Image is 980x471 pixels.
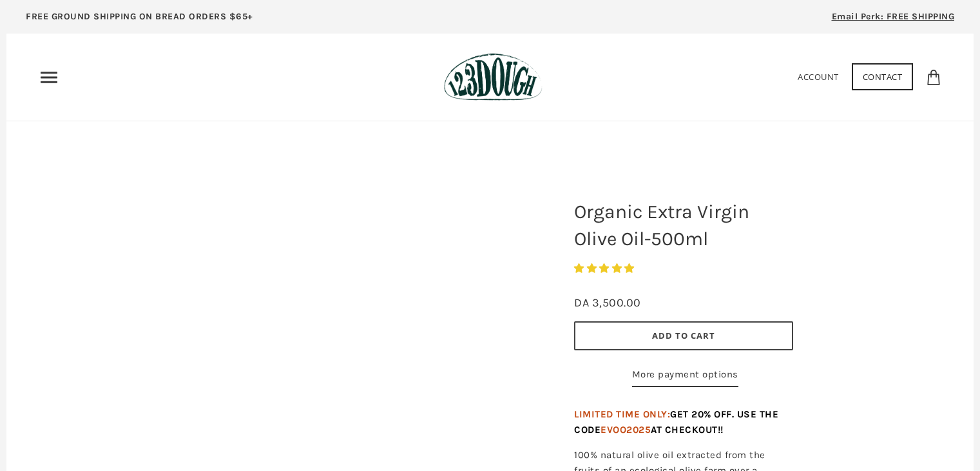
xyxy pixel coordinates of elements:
[600,424,651,436] span: EVOO2025
[812,6,974,34] a: Email Perk: FREE SHIPPING
[574,294,641,312] div: DA 3,500.00
[632,366,738,387] a: More payment options
[564,192,803,259] h1: Organic Extra Virgin Olive Oil-500ml
[26,10,253,24] p: FREE GROUND SHIPPING ON BREAD ORDERS $65+
[39,67,59,88] nav: Primary
[652,330,715,341] span: Add to Cart
[798,71,839,83] a: Account
[574,408,778,436] span: GET 20% OFF. USE THE CODE AT CHECKOUT!!
[574,408,778,436] strong: LIMITED TIME ONLY:
[574,263,637,274] span: 5.00 stars
[574,321,793,350] button: Add to Cart
[444,53,543,101] img: 123Dough Bakery
[6,6,273,34] a: FREE GROUND SHIPPING ON BREAD ORDERS $65+
[832,11,955,22] span: Email Perk: FREE SHIPPING
[852,63,914,90] a: Contact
